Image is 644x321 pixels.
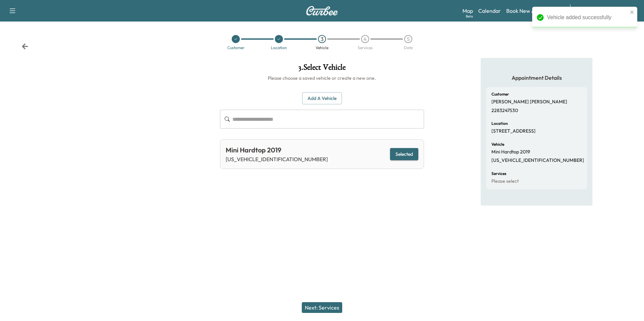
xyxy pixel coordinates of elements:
div: Services [358,46,373,50]
button: Selected [390,148,418,160]
h6: Services [491,172,506,176]
a: Book New Appointment [506,7,563,15]
div: 4 [361,35,369,43]
h6: Vehicle [491,142,504,146]
h6: Customer [491,92,509,96]
p: [STREET_ADDRESS] [491,128,536,134]
div: Beta [466,14,473,19]
h1: 3 . Select Vehicle [220,63,424,75]
button: Next: Services [302,302,342,313]
p: Please select [491,178,519,184]
button: close [630,9,635,15]
div: Back [22,43,28,50]
h5: Appointment Details [486,74,587,81]
div: 5 [404,35,412,43]
div: Date [404,46,413,50]
a: MapBeta [462,7,473,15]
div: Customer [227,46,245,50]
div: 3 [318,35,326,43]
p: 2283247530 [491,108,518,114]
div: Vehicle added successfully [547,13,628,22]
p: [US_VEHICLE_IDENTIFICATION_NUMBER] [226,155,328,163]
div: Location [271,46,287,50]
h6: Location [491,121,508,126]
p: [PERSON_NAME] [PERSON_NAME] [491,99,567,105]
div: Vehicle [316,46,328,50]
p: [US_VEHICLE_IDENTIFICATION_NUMBER] [491,157,584,164]
div: Mini Hardtop 2019 [226,145,328,155]
img: Curbee Logo [306,6,338,15]
p: Mini Hardtop 2019 [491,149,530,155]
a: Calendar [478,7,501,15]
button: Add a Vehicle [302,92,342,105]
h6: Please choose a saved vehicle or create a new one. [220,75,424,81]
